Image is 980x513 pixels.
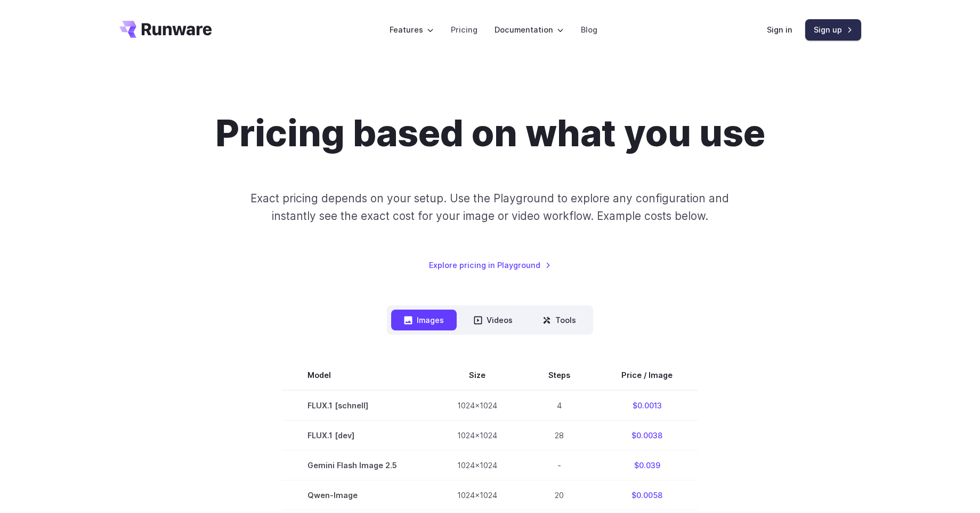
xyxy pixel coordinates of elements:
a: Explore pricing in Playground [429,259,551,271]
th: Steps [523,360,596,390]
td: $0.0013 [596,390,698,421]
label: Features [390,23,434,36]
td: Qwen-Image [282,480,432,510]
td: 1024x1024 [432,451,523,480]
span: Gemini Flash Image 2.5 [307,459,406,471]
a: Pricing [451,23,477,36]
button: Tools [530,310,589,330]
td: $0.0038 [596,421,698,451]
th: Model [282,360,432,390]
td: $0.0058 [596,480,698,510]
td: FLUX.1 [schnell] [282,390,432,421]
td: FLUX.1 [dev] [282,421,432,451]
td: 1024x1024 [432,390,523,421]
a: Go to / [119,21,212,38]
td: 1024x1024 [432,480,523,510]
td: 1024x1024 [432,421,523,451]
button: Images [391,310,457,330]
h1: Pricing based on what you use [215,111,765,155]
th: Price / Image [596,360,698,390]
td: 28 [523,421,596,451]
a: Sign up [805,19,861,40]
td: $0.039 [596,451,698,480]
th: Size [432,360,523,390]
label: Documentation [495,23,564,36]
p: Exact pricing depends on your setup. Use the Playground to explore any configuration and instantl... [230,190,749,225]
td: - [523,451,596,480]
td: 20 [523,480,596,510]
a: Sign in [767,23,792,36]
td: 4 [523,390,596,421]
button: Videos [461,310,525,330]
a: Blog [581,23,597,36]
